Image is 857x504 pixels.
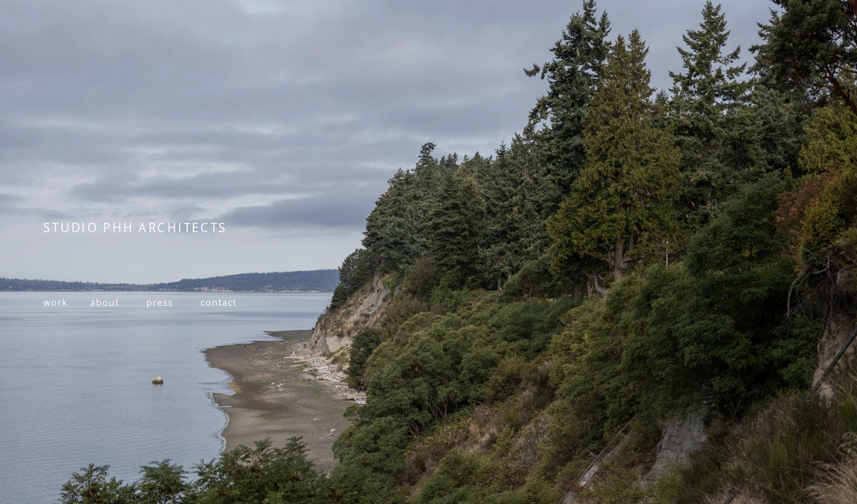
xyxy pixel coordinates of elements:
[43,296,68,309] a: work
[43,219,227,236] span: STUDIO PHH ARCHITECTS
[200,296,236,309] a: contact
[146,296,172,309] a: press
[90,296,118,309] a: about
